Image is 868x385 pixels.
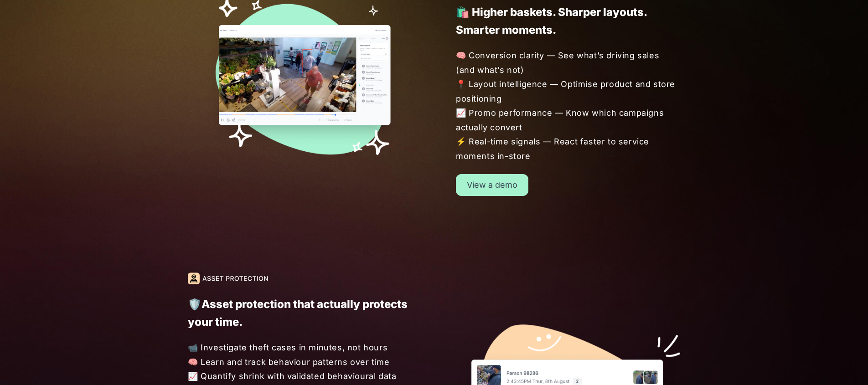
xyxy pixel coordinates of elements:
[456,174,528,196] a: View a demo
[456,48,681,163] span: 🧠 Conversion clarity — See what’s driving sales (and what’s not) 📍 Layout intelligence — Optimise...
[456,3,680,39] p: 🛍️ Higher baskets. Sharper layouts. Smarter moments.
[188,295,412,331] p: 🛡️Asset protection that actually protects your time.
